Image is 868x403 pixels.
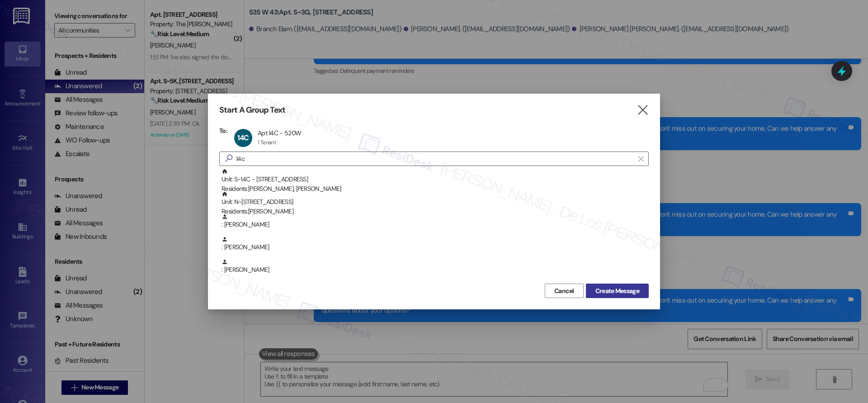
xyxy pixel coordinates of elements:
i:  [638,155,643,162]
div: Unit: N~[STREET_ADDRESS]Residents:[PERSON_NAME] [219,191,649,213]
div: Unit: N~[STREET_ADDRESS] [222,191,649,217]
button: Cancel [545,284,584,298]
div: : [PERSON_NAME] [219,213,649,236]
button: Create Message [586,284,649,298]
div: : [PERSON_NAME] [222,236,649,252]
div: Unit: S~14C - [STREET_ADDRESS] [222,168,649,194]
input: Search for any contact or apartment [236,152,634,165]
div: Residents: [PERSON_NAME] [222,207,649,216]
div: : [PERSON_NAME] [222,213,649,229]
div: Apt 14C - 520W [258,129,301,137]
button: Clear text [634,152,648,166]
div: : [PERSON_NAME] [222,259,649,275]
div: : [PERSON_NAME] [219,259,649,281]
i:  [637,105,649,115]
i:  [222,154,236,163]
div: : [PERSON_NAME] [219,236,649,259]
h3: Start A Group Text [219,105,285,115]
span: 14C [237,133,249,142]
div: 1 Tenant [258,139,276,146]
div: Residents: [PERSON_NAME], [PERSON_NAME] [222,184,649,194]
span: Create Message [595,286,639,296]
div: Unit: S~14C - [STREET_ADDRESS]Residents:[PERSON_NAME], [PERSON_NAME] [219,168,649,191]
span: Cancel [554,286,574,296]
h3: To: [219,127,227,135]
